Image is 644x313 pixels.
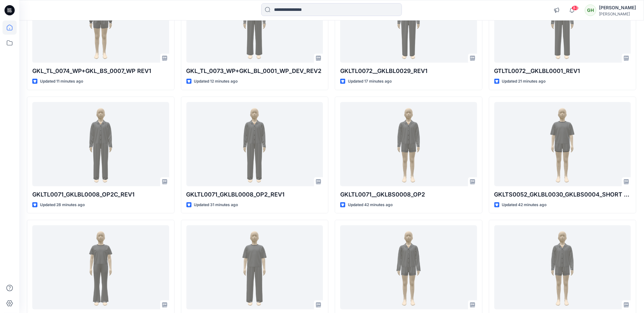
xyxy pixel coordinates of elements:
[32,102,169,186] a: GKLTL0071_GKLBL0008_OP2C_REV1
[348,78,392,85] p: Updated 17 minutes ago
[494,225,631,309] a: GKLTL0071__GKLBS0008_OP1
[494,67,631,76] p: GTLTL0072__GKLBL0001_REV1
[494,190,631,199] p: GKLTS0052_GKLBL0030_GKLBS0004_SHORT & TOP_REV1
[186,102,323,186] a: GKLTL0071_GKLBL0008_OP2_REV1
[194,202,238,208] p: Updated 31 minutes ago
[186,190,323,199] p: GKLTL0071_GKLBL0008_OP2_REV1
[494,102,631,186] a: GKLTS0052_GKLBL0030_GKLBS0004_SHORT & TOP_REV1
[599,4,636,12] div: [PERSON_NAME]
[572,5,579,11] span: 83
[340,225,477,309] a: GKLTL0071_GKLBS0008_OP1C
[186,225,323,309] a: GKLTS0052_GKLBL0030_GKLBS0004_PANT & TOP_REV1
[186,67,323,76] p: GKL_TL_0073_WP+GKL_BL_0001_WP_DEV_REV2
[502,202,547,208] p: Updated 42 minutes ago
[348,202,393,208] p: Updated 42 minutes ago
[599,12,636,16] div: [PERSON_NAME]
[194,78,238,85] p: Updated 12 minutes ago
[585,4,596,16] div: GH
[340,190,477,199] p: GKLTL0071__GKLBS0008_OP2
[340,102,477,186] a: GKLTL0071__GKLBS0008_OP2
[40,78,83,85] p: Updated 11 minutes ago
[32,190,169,199] p: GKLTL0071_GKLBL0008_OP2C_REV1
[340,67,477,76] p: GKLTL0072__GKLBL0029_REV1
[40,202,85,208] p: Updated 28 minutes ago
[502,78,546,85] p: Updated 21 minutes ago
[32,67,169,76] p: GKL_TL_0074_WP+GKL_BS_0007_WP REV1
[32,225,169,309] a: GKL_TS_0051_WP+GKL_BL_0005_WP_DEV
